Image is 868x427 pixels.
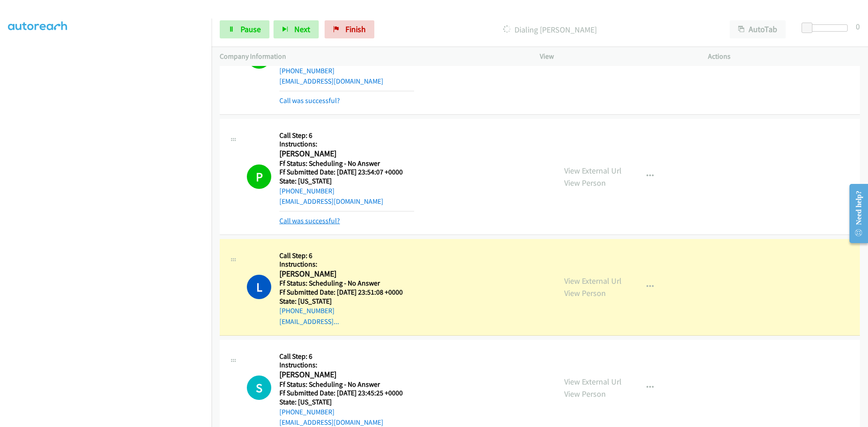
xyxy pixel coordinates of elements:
h2: [PERSON_NAME] [279,370,414,380]
h2: [PERSON_NAME] [279,149,414,159]
button: Next [274,20,319,38]
div: 0 [856,20,860,33]
p: View [540,51,692,62]
a: [PHONE_NUMBER] [279,66,335,75]
a: View Person [564,178,606,188]
h5: Ff Status: Scheduling - No Answer [279,159,414,168]
p: Dialing [PERSON_NAME] [387,23,713,36]
a: [EMAIL_ADDRESS][DOMAIN_NAME] [279,418,383,427]
span: Next [294,24,310,34]
a: [PHONE_NUMBER] [279,187,335,195]
h5: Instructions: [279,260,414,269]
h5: Ff Status: Scheduling - No Answer [279,380,414,389]
h5: Instructions: [279,140,414,149]
a: View Person [564,288,606,298]
div: Delay between calls (in seconds) [806,24,848,32]
div: The call is yet to be attempted [247,375,271,400]
h1: S [247,375,271,400]
h5: Ff Submitted Date: [DATE] 23:45:25 +0000 [279,389,414,398]
h5: Ff Submitted Date: [DATE] 23:51:08 +0000 [279,288,414,297]
span: Pause [241,24,261,34]
iframe: Resource Center [842,178,868,249]
p: Actions [708,51,860,62]
span: Finish [345,24,366,34]
a: Pause [220,20,269,38]
h2: [PERSON_NAME] [279,269,414,279]
h5: Call Step: 6 [279,131,414,140]
a: View Person [564,57,606,68]
a: [EMAIL_ADDRESS][DOMAIN_NAME] [279,197,383,206]
a: [PHONE_NUMBER] [279,306,335,315]
h5: Call Step: 6 [279,352,414,361]
h1: L [247,275,271,299]
a: [EMAIL_ADDRESS][DOMAIN_NAME] [279,77,383,85]
a: [EMAIL_ADDRESS]... [279,317,339,326]
a: Call was successful? [279,216,340,225]
h5: Ff Submitted Date: [DATE] 23:54:07 +0000 [279,168,414,177]
button: AutoTab [730,20,786,38]
h5: State: [US_STATE] [279,297,414,306]
a: Call was successful? [279,96,340,105]
a: View External Url [564,276,622,286]
h5: State: [US_STATE] [279,398,414,407]
h5: Call Step: 6 [279,251,414,260]
a: View External Url [564,376,622,387]
a: Finish [325,20,374,38]
h5: Instructions: [279,361,414,370]
a: [PHONE_NUMBER] [279,408,335,416]
h5: State: [US_STATE] [279,177,414,186]
h1: P [247,164,271,189]
h5: Ff Status: Scheduling - No Answer [279,279,414,288]
p: Company Information [220,51,524,62]
a: View Person [564,389,606,399]
a: View External Url [564,165,622,176]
